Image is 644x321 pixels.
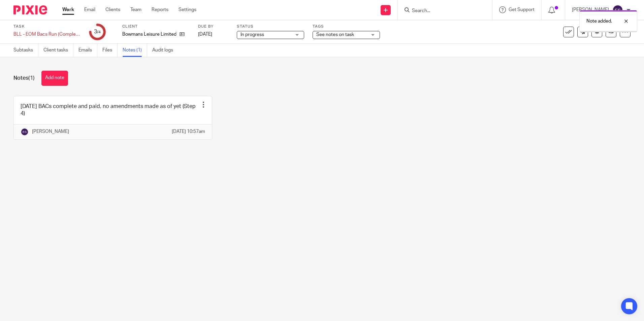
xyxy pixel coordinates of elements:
[21,128,29,136] img: svg%3E
[94,28,101,36] div: 3
[105,6,120,13] a: Clients
[28,75,35,81] span: (1)
[122,24,190,29] label: Client
[13,31,81,38] div: BLL - EOM Bacs Run (Complete task at least 2nd to last working day of month)
[13,5,47,14] img: Pixie
[179,6,196,13] a: Settings
[198,32,212,37] span: [DATE]
[13,44,38,57] a: Subtasks
[97,30,101,34] small: /4
[123,44,147,57] a: Notes (1)
[78,44,97,57] a: Emails
[32,128,69,135] p: [PERSON_NAME]
[43,44,73,57] a: Client tasks
[237,24,304,29] label: Status
[130,6,141,13] a: Team
[313,24,380,29] label: Tags
[102,44,118,57] a: Files
[586,18,612,25] p: Note added.
[84,6,95,13] a: Email
[152,6,168,13] a: Reports
[13,75,35,82] h1: Notes
[62,6,74,13] a: Work
[41,71,68,86] button: Add note
[152,44,178,57] a: Audit logs
[13,24,81,29] label: Task
[612,5,623,15] img: svg%3E
[316,32,354,37] span: See notes on task
[172,128,205,135] p: [DATE] 10:57am
[122,31,176,38] p: Bowmans Leisure Limited
[198,24,228,29] label: Due by
[240,32,264,37] span: In progress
